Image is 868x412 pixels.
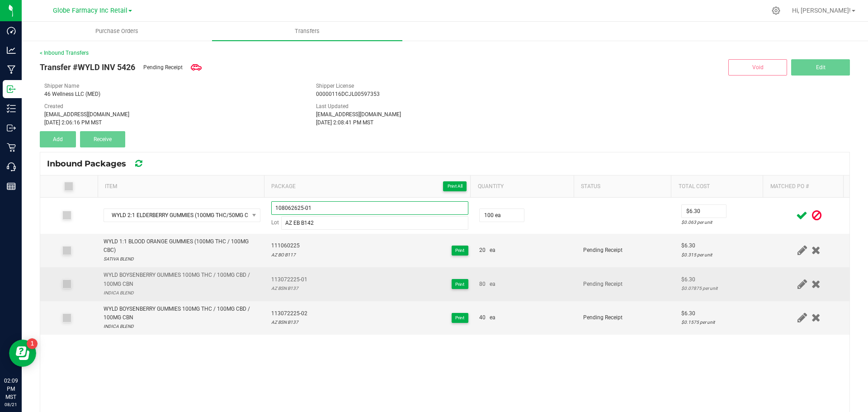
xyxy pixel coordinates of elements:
a: < Inbound Transfers [40,50,89,56]
span: 20 [479,246,486,255]
button: Print [452,246,468,256]
span: Purchase Orders [83,27,151,35]
span: 40 [479,313,486,322]
div: [EMAIL_ADDRESS][DOMAIN_NAME] [44,110,302,118]
span: Globe Farmacy Inc Retail [53,7,127,14]
span: 111060225 [271,242,300,250]
inline-svg: Reports [7,182,16,191]
span: Print All [448,184,462,189]
div: AZ BSN B137 [271,284,307,293]
span: Transfer #WYLD INV 5426 [40,61,135,73]
th: Status [574,175,671,198]
div: $0.315 per unit [681,251,763,259]
span: Last Updated [316,103,349,109]
div: AZ BO B117 [271,251,300,259]
span: 80 [479,280,486,289]
button: Print [452,313,468,323]
button: Edit [791,59,850,76]
span: WYLD 2:1 ELDERBERRY GUMMIES (100MG THC/50MG CBN) [104,209,249,222]
iframe: Resource center [9,340,36,367]
span: Add [53,136,63,142]
button: Print All [443,181,467,191]
div: 00000116DCJL00597353 [316,90,574,98]
span: Void [752,64,764,71]
span: 113072225-01 [271,275,307,284]
span: Pending Receipt [143,63,183,71]
div: SATIVA BLEND [104,255,260,263]
th: Total Cost [671,175,763,198]
span: Shipper Name [44,83,79,89]
p: 08/21 [4,401,18,408]
div: $0.1575 per unit [681,318,763,327]
div: Manage settings [770,6,782,15]
input: Package ID [271,201,468,215]
iframe: Resource center unread badge [27,338,38,349]
div: [DATE] 2:06:16 PM MST [44,118,302,127]
th: Matched PO # [763,175,843,198]
a: Transfers [212,22,402,41]
span: Hi, [PERSON_NAME]! [792,7,851,14]
span: Transfers [283,27,332,35]
inline-svg: Inbound [7,85,16,94]
inline-svg: Manufacturing [7,65,16,74]
button: Void [728,59,787,76]
span: Print [455,282,464,287]
span: Package [271,181,467,192]
div: $0.063 per unit [681,218,763,227]
a: Purchase Orders [22,22,212,41]
submit-button: Receive inventory against this transfer [80,131,129,147]
span: 113072225-02 [271,309,307,318]
inline-svg: Retail [7,143,16,152]
inline-svg: Inventory [7,104,16,113]
span: Pending Receipt [583,247,623,253]
th: Item [98,175,264,198]
div: $6.30 [681,242,763,250]
button: Print [452,279,468,289]
th: Quantity [470,175,573,198]
div: AZ BSN B137 [271,318,307,327]
inline-svg: Outbound [7,123,16,133]
inline-svg: Analytics [7,46,16,55]
span: Lot [271,218,279,227]
div: WYLD BOYSENBERRY GUMMIES 100MG THC / 100MG CBD / 100MG CBN [104,271,260,288]
input: Lot Number [281,216,468,230]
p: 02:09 PM MST [4,377,18,401]
inline-svg: Call Center [7,162,16,171]
button: Receive [80,131,125,147]
span: Created [44,103,63,109]
span: ea [490,313,495,322]
span: Print [455,315,464,320]
div: 46 Wellness LLC (MED) [44,90,302,98]
div: [DATE] 2:08:41 PM MST [316,118,574,127]
span: Receive [94,136,112,142]
div: WYLD 1:1 BLOOD ORANGE GUMMIES (100MG THC / 100MG CBC) [104,237,260,255]
span: ea [490,246,495,255]
span: Print [455,248,464,253]
div: $6.30 [681,275,763,284]
div: [EMAIL_ADDRESS][DOMAIN_NAME] [316,110,574,118]
inline-svg: Dashboard [7,26,16,35]
span: Pending Receipt [583,281,623,287]
div: $6.30 [681,309,763,318]
div: INDICA BLEND [104,289,260,297]
div: INDICA BLEND [104,322,260,331]
button: Add [40,131,76,147]
div: $0.07875 per unit [681,284,763,293]
span: ea [490,280,495,289]
div: WYLD BOYSENBERRY GUMMIES 100MG THC / 100MG CBD / 100MG CBN [104,305,260,322]
span: Pending Receipt [583,314,623,321]
div: Inbound Packages [47,156,158,171]
span: Edit [816,64,826,71]
span: Shipper License [316,83,354,89]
